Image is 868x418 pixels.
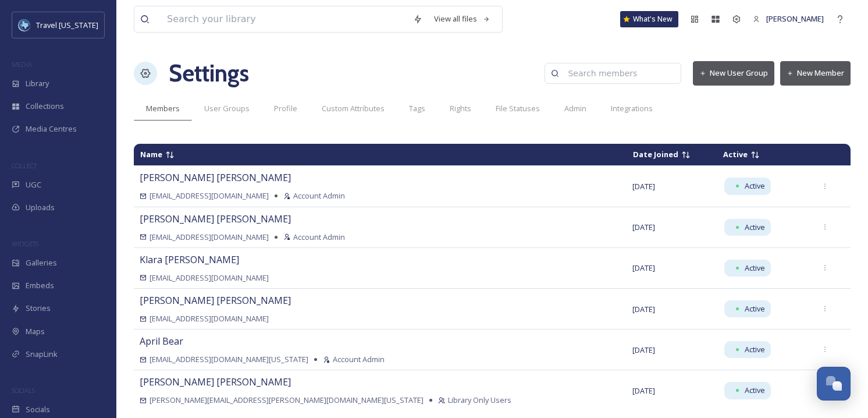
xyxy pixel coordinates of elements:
span: Collections [26,101,64,112]
span: Active [745,222,765,233]
span: [PERSON_NAME] [766,13,824,24]
span: Travel [US_STATE] [36,20,98,30]
span: Embeds [26,280,54,291]
span: Galleries [26,257,57,268]
span: Library [26,78,49,89]
span: [EMAIL_ADDRESS][DOMAIN_NAME] [150,272,269,284]
a: What's New [620,11,678,27]
span: [DATE] [632,181,655,192]
span: [PERSON_NAME] [PERSON_NAME] [140,294,291,307]
span: MEDIA [12,60,32,69]
span: Name [140,149,162,160]
span: Active [745,385,765,396]
a: View all files [428,8,496,30]
span: [DATE] [632,222,655,232]
span: [EMAIL_ADDRESS][DOMAIN_NAME] [150,313,269,324]
td: Sort descending [134,144,626,165]
a: [PERSON_NAME] [747,8,830,30]
span: WIDGETS [12,239,38,248]
span: SnapLink [26,349,58,360]
button: New Member [780,61,851,85]
span: [DATE] [632,345,655,355]
span: Maps [26,326,45,337]
span: Date Joined [633,149,678,160]
button: New User Group [693,61,774,85]
span: [EMAIL_ADDRESS][DOMAIN_NAME] [150,232,269,243]
span: [EMAIL_ADDRESS][DOMAIN_NAME][US_STATE] [150,354,308,365]
span: April Bear [140,335,183,348]
span: [PERSON_NAME] [PERSON_NAME] [140,171,291,184]
span: Socials [26,404,50,415]
span: Active [745,344,765,355]
span: Integrations [611,103,653,114]
span: Active [745,180,765,192]
span: Custom Attributes [322,103,385,114]
span: Admin [564,103,586,114]
span: Active [723,149,748,160]
span: COLLECT [12,161,37,170]
td: Sort descending [717,144,808,165]
button: Open Chat [817,367,851,401]
input: Search members [562,62,675,85]
h1: Settings [169,56,249,91]
input: Search your library [161,6,407,32]
td: Sort ascending [627,144,716,165]
span: Rights [450,103,471,114]
span: Account Admin [293,190,345,201]
span: Profile [274,103,297,114]
span: Active [745,263,765,274]
img: images%20%281%29.jpeg [19,19,30,31]
span: SOCIALS [12,386,35,395]
span: Active [745,303,765,314]
span: Account Admin [333,354,385,365]
span: Members [146,103,180,114]
span: [PERSON_NAME][EMAIL_ADDRESS][PERSON_NAME][DOMAIN_NAME][US_STATE] [150,395,424,406]
span: Media Centres [26,123,77,134]
span: User Groups [204,103,250,114]
span: File Statuses [496,103,540,114]
span: Library Only Users [448,395,511,406]
span: [DATE] [632,304,655,314]
span: UGC [26,179,41,190]
td: Sort descending [809,150,850,160]
span: [PERSON_NAME] [PERSON_NAME] [140,212,291,225]
span: [DATE] [632,385,655,396]
span: Account Admin [293,232,345,243]
span: [EMAIL_ADDRESS][DOMAIN_NAME] [150,190,269,201]
span: Stories [26,303,51,314]
span: Uploads [26,202,55,213]
span: Klara [PERSON_NAME] [140,253,239,266]
span: [PERSON_NAME] [PERSON_NAME] [140,376,291,388]
span: [DATE] [632,263,655,273]
span: Tags [409,103,425,114]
